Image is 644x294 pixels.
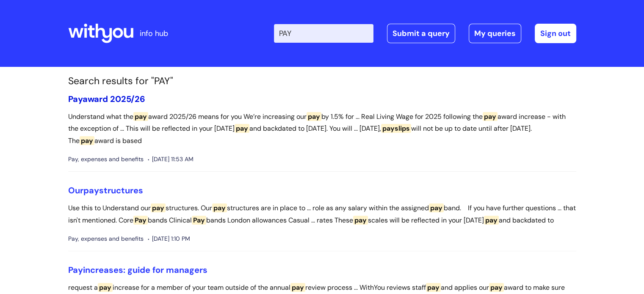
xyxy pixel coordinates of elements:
span: pay [133,112,148,121]
span: [DATE] 11:53 AM [148,154,193,165]
span: Pay [68,264,83,275]
span: pay [235,124,249,133]
span: pay [83,185,99,196]
span: pay [353,216,368,225]
span: pay [151,203,166,212]
span: Pay, expenses and benefits [68,234,144,244]
p: Use this to Understand our structures. Our structures are in place to ... role as any salary with... [68,202,576,227]
a: Ourpaystructures [68,185,143,196]
input: Search [274,24,373,43]
p: Understand what the award 2025/26 means for you We’re increasing our by 1.5% for ... Real Living ... [68,111,576,147]
span: Pay [192,216,206,225]
span: pay [429,203,444,212]
a: Sign out [535,24,576,43]
span: pay [290,283,305,292]
span: payslips [381,124,411,133]
div: | - [274,24,576,43]
span: pay [80,136,94,145]
a: Payincreases: guide for managers [68,264,207,275]
span: Pay [133,216,148,225]
span: Pay [68,93,83,104]
span: [DATE] 1:10 PM [148,234,190,244]
span: pay [212,203,227,212]
span: pay [307,112,321,121]
span: Pay, expenses and benefits [68,154,144,165]
span: pay [489,283,504,292]
span: pay [484,216,499,225]
span: pay [483,112,498,121]
span: pay [98,283,113,292]
a: Payaward 2025/26 [68,93,145,104]
a: My queries [469,24,521,43]
p: info hub [140,27,168,40]
span: pay [426,283,441,292]
h1: Search results for "PAY" [68,75,576,87]
a: Submit a query [387,24,455,43]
